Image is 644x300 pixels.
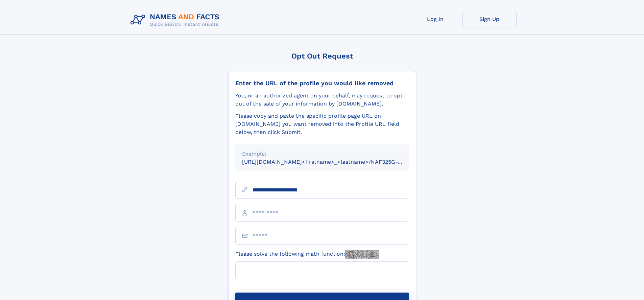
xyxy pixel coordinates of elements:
div: You, or an authorized agent on your behalf, may request to opt-out of the sale of your informatio... [235,92,409,108]
small: [URL][DOMAIN_NAME]<firstname>_<lastname>/NAF325G-xxxxxxxx [242,159,422,165]
div: Example: [242,150,402,158]
label: Please solve the following math function: [235,250,379,259]
a: Log In [408,11,462,27]
img: Logo Names and Facts [128,11,225,29]
div: Opt Out Request [228,52,416,60]
a: Sign Up [462,11,517,27]
div: Enter the URL of the profile you would like removed [235,79,409,87]
div: Please copy and paste the specific profile page URL on [DOMAIN_NAME] you want removed into the Pr... [235,112,409,136]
